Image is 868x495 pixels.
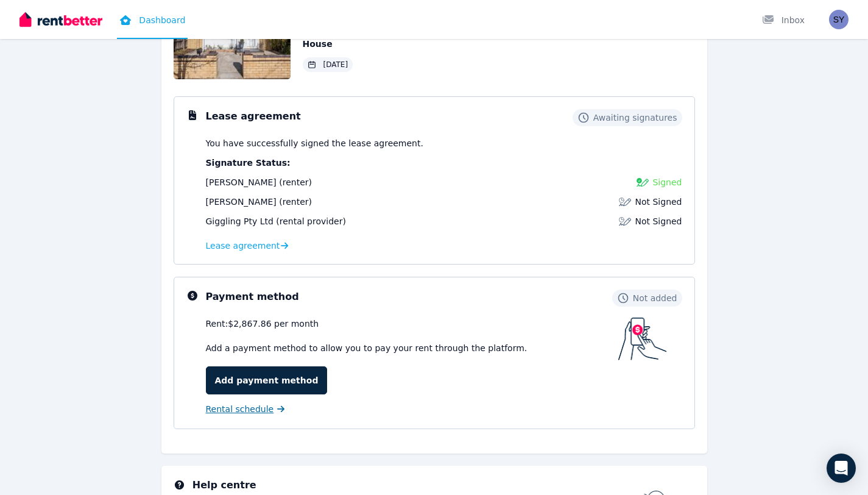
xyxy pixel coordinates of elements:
span: [PERSON_NAME] [206,177,277,187]
h3: Lease agreement [206,109,301,124]
h3: Help centre [192,478,643,493]
a: Add payment method [206,366,328,394]
span: Rental schedule [206,403,274,415]
span: Not Signed [635,196,682,208]
span: [DATE] [323,60,348,69]
div: (renter) [206,176,312,188]
div: (renter) [206,196,312,208]
div: (rental provider) [206,215,346,227]
span: Giggling Pty Ltd [206,216,273,226]
img: RentBetter [19,10,102,29]
div: Open Intercom Messenger [827,454,856,483]
p: You have successfully signed the lease agreement. [206,137,682,149]
span: Signed [652,176,682,188]
img: Payment method [618,318,667,360]
p: Signature Status: [206,157,682,169]
img: Lease not signed [619,196,631,208]
p: House [303,38,495,50]
div: Inbox [762,14,805,26]
div: Rent: $2,867.86 per month [206,318,618,330]
p: Add a payment method to allow you to pay your rent through the platform. [206,342,618,354]
span: [PERSON_NAME] [206,197,277,207]
img: Signed Lease [637,176,649,188]
span: Lease agreement [206,240,280,252]
h3: Payment method [206,290,299,304]
span: Awaiting signatures [593,112,677,124]
img: Lease not signed [619,215,631,227]
span: Not Signed [635,215,682,227]
a: Rental schedule [206,403,285,415]
img: Salma Young [829,10,849,29]
a: Lease agreement [206,240,289,252]
span: Not added [633,292,677,304]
